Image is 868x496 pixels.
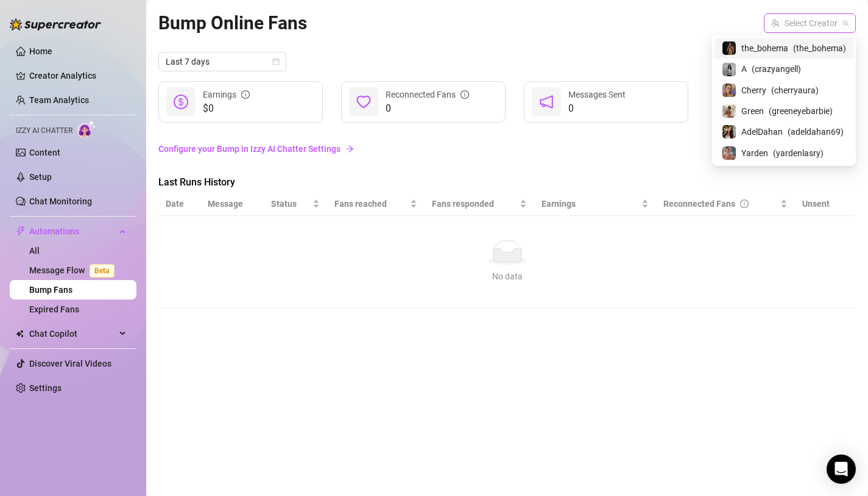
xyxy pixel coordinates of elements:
span: Fans reached [334,197,408,210]
th: Fans reached [327,192,425,216]
img: Green [722,104,736,118]
a: Chat Monitoring [29,196,92,206]
span: dollar [174,95,188,109]
span: Izzy AI Chatter [16,125,72,137]
th: Fans responded [425,192,534,216]
th: Unsent [795,192,837,216]
span: Green [741,104,764,118]
span: info-circle [241,90,250,99]
article: Bump Online Fans [158,9,307,37]
th: Message [200,192,264,216]
a: Team Analytics [29,95,89,105]
a: Content [29,148,60,157]
span: Beta [90,264,115,278]
span: info-circle [460,90,469,99]
span: Earnings [542,197,639,210]
span: Cherry [741,84,766,97]
th: Earnings [534,192,656,216]
span: Fans responded [432,197,517,210]
span: Messages Sent [568,90,626,99]
span: Automations [29,221,116,241]
img: A [722,63,736,76]
img: AdelDahan [722,125,736,138]
span: 0 [386,101,469,116]
span: arrow-right [345,145,354,153]
a: Expired Fans [29,304,79,314]
span: Chat Copilot [29,324,116,343]
a: Configure your Bump in Izzy AI Chatter Settings [158,142,856,156]
th: Date [158,192,200,216]
span: team [842,20,849,27]
span: calendar [272,58,280,65]
span: notification [539,95,554,109]
a: Discover Viral Videos [29,359,111,368]
a: Message FlowBeta [29,265,119,275]
span: ( crazyangell ) [752,62,801,76]
span: ( the_bohema ) [793,41,846,55]
span: A [741,62,747,76]
div: Reconnected Fans [663,197,778,210]
span: Last 7 days [166,52,279,71]
span: AdelDahan [741,125,783,138]
span: ( greeneyebarbie ) [769,104,833,118]
span: ( adeldahan69 ) [788,125,844,138]
a: Home [29,46,52,56]
img: Yarden [722,146,736,160]
img: Chat Copilot [16,329,24,338]
span: $0 [203,101,250,116]
span: Last Runs History [158,175,363,190]
img: Cherry [722,84,736,97]
span: Status [271,197,310,210]
div: Reconnected Fans [386,88,469,101]
a: All [29,246,40,256]
span: 0 [568,101,626,116]
div: Earnings [203,88,250,101]
img: logo-BBDzfeDw.svg [10,18,101,31]
span: thunderbolt [16,226,26,236]
a: Creator Analytics [29,66,127,85]
th: Status [264,192,327,216]
span: the_bohema [741,41,788,55]
span: ( cherryaura ) [771,84,819,97]
a: Setup [29,172,52,182]
a: Configure your Bump in Izzy AI Chatter Settingsarrow-right [158,137,856,160]
a: Bump Fans [29,285,72,295]
span: ( yardenlasry ) [773,146,824,160]
div: No data [171,270,844,283]
img: the_bohema [722,41,736,55]
span: heart [356,95,371,109]
span: Yarden [741,146,768,160]
img: AI Chatter [77,120,96,138]
span: info-circle [740,199,749,208]
a: Settings [29,383,62,393]
div: Open Intercom Messenger [827,455,856,484]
